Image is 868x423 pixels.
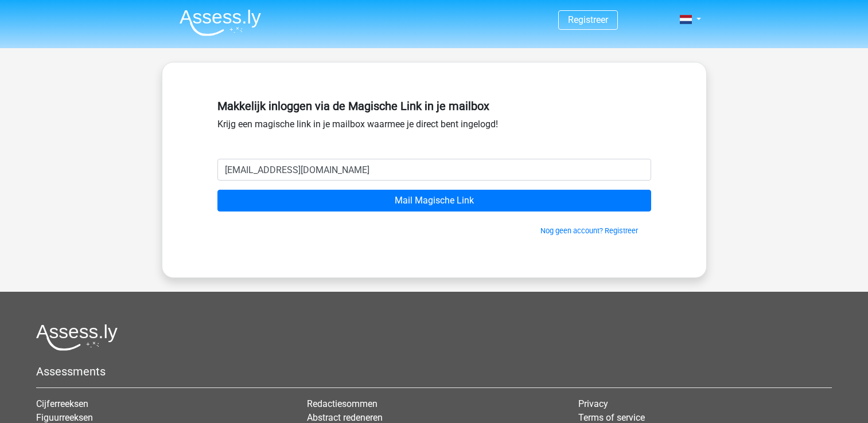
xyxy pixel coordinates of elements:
input: Mail Magische Link [217,190,651,211]
a: Terms of service [578,412,645,423]
a: Nog geen account? Registreer [540,226,638,235]
a: Figuurreeksen [36,412,93,423]
img: Assessly [180,9,261,36]
a: Privacy [578,398,608,409]
a: Redactiesommen [307,398,377,409]
a: Cijferreeksen [36,398,88,409]
a: Registreer [568,14,608,25]
a: Abstract redeneren [307,412,383,423]
h5: Assessments [36,365,832,378]
img: Assessly logo [36,324,118,351]
div: Krijg een magische link in je mailbox waarmee je direct bent ingelogd! [217,95,651,159]
h5: Makkelijk inloggen via de Magische Link in je mailbox [217,99,651,113]
input: Email [217,159,651,181]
